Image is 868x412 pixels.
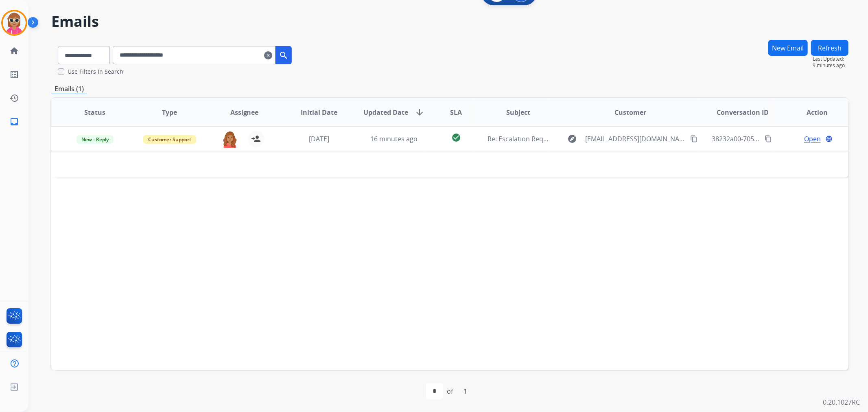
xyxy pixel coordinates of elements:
[712,134,839,143] span: 38232a00-705a-4dd4-83d8-e1a89e504252
[768,40,808,56] button: New Email
[457,383,474,399] div: 1
[51,13,848,30] h2: Emails
[567,134,577,144] mat-icon: explore
[447,386,453,396] div: of
[264,50,272,60] mat-icon: clear
[84,107,105,117] span: Status
[363,107,408,117] span: Updated Date
[690,135,697,142] mat-icon: content_copy
[77,135,114,144] span: New - Reply
[813,56,848,62] span: Last Updated:
[143,135,196,144] span: Customer Support
[811,40,848,56] button: Refresh
[9,46,19,56] mat-icon: home
[717,107,769,117] span: Conversation ID
[9,70,19,79] mat-icon: list_alt
[765,135,772,142] mat-icon: content_copy
[279,50,289,60] mat-icon: search
[774,98,848,127] th: Action
[309,134,329,143] span: [DATE]
[251,134,261,144] mat-icon: person_add
[488,134,631,143] span: Re: Escalation Request – Fuji X-T30 II Evaluation
[813,62,848,69] span: 9 minutes ago
[9,117,19,127] mat-icon: inbox
[370,134,418,143] span: 16 minutes ago
[415,107,424,117] mat-icon: arrow_downward
[825,135,833,142] mat-icon: language
[162,107,177,117] span: Type
[230,107,259,117] span: Assignee
[804,134,821,144] span: Open
[68,68,123,76] label: Use Filters In Search
[506,107,530,117] span: Subject
[585,134,685,144] span: [EMAIL_ADDRESS][DOMAIN_NAME]
[614,107,646,117] span: Customer
[823,397,860,407] p: 0.20.1027RC
[301,107,337,117] span: Initial Date
[451,133,461,142] mat-icon: check_circle
[9,93,19,103] mat-icon: history
[51,84,87,94] p: Emails (1)
[3,11,26,34] img: avatar
[450,107,462,117] span: SLA
[222,131,238,148] img: agent-avatar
